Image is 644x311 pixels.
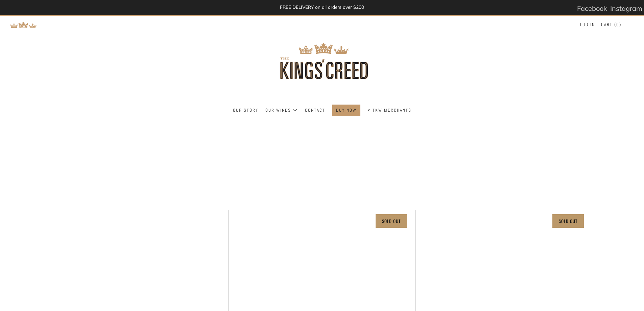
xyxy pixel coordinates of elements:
a: Contact [305,105,325,116]
a: Cart (0) [601,19,621,30]
a: Our Story [233,105,258,116]
span: Instagram [610,4,642,13]
img: Return to TKW Merchants [10,22,37,28]
span: 0 [616,22,619,27]
p: Sold Out [382,217,401,225]
a: Return to TKW Merchants [10,21,37,27]
a: Log in [580,19,595,30]
a: Our Wines [265,105,298,116]
a: Instagram [610,2,642,15]
a: BUY NOW [336,105,357,116]
p: Sold Out [559,217,577,225]
img: three kings wine merchants [261,16,383,105]
a: < TKW Merchants [367,105,411,116]
span: Facebook [577,4,607,13]
a: Facebook [577,2,607,15]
